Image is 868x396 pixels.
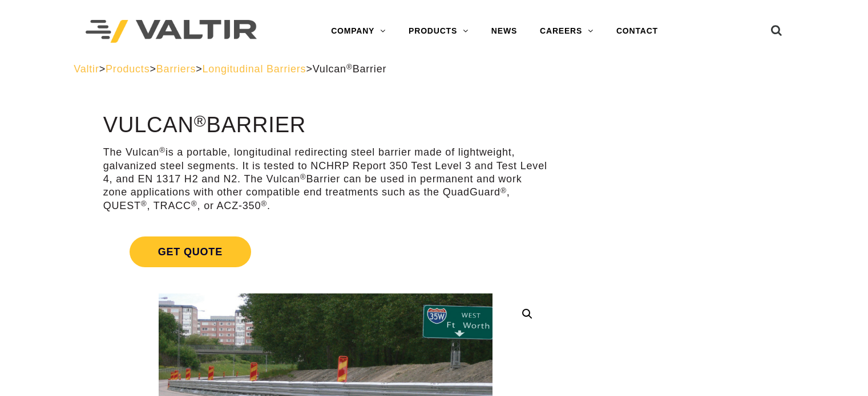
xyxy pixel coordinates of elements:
[261,199,267,208] sup: ®
[106,63,150,75] a: Products
[300,173,306,181] sup: ®
[156,63,196,75] a: Barriers
[130,236,251,267] span: Get Quote
[605,20,669,43] a: CONTACT
[103,113,548,137] h1: Vulcan Barrier
[194,112,207,130] sup: ®
[103,223,548,281] a: Get Quote
[103,146,548,213] p: The Vulcan is a portable, longitudinal redirecting steel barrier made of lightweight, galvanized ...
[74,63,99,75] a: Valtir
[500,186,507,195] sup: ®
[86,20,257,43] img: Valtir
[203,63,306,75] a: Longitudinal Barriers
[74,63,794,76] div: > > > >
[480,20,528,43] a: NEWS
[191,199,197,208] sup: ®
[528,20,605,43] a: CAREERS
[141,199,147,208] sup: ®
[313,63,387,75] span: Vulcan Barrier
[397,20,480,43] a: PRODUCTS
[159,146,165,154] sup: ®
[346,63,353,71] sup: ®
[320,20,397,43] a: COMPANY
